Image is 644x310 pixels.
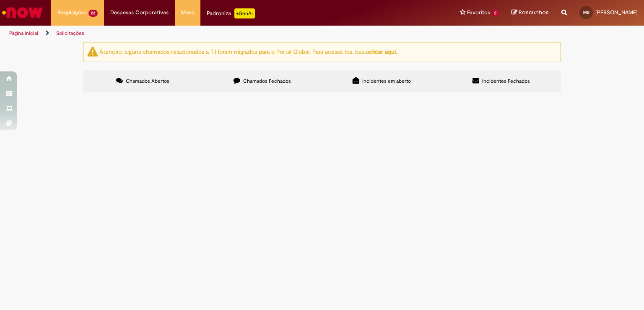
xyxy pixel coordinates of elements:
[207,8,255,18] div: Padroniza
[99,47,397,55] ng-bind-html: Atenção: alguns chamados relacionados a T.I foram migrados para o Portal Global. Para acessá-los,...
[9,30,38,37] a: Página inicial
[126,78,169,84] span: Chamados Abertos
[181,8,194,17] span: More
[1,4,44,21] img: ServiceNow
[369,47,397,55] a: clicar aqui.
[512,9,549,17] a: Rascunhos
[6,26,423,41] ul: Trilhas de página
[362,78,411,84] span: Incidentes em aberto
[88,10,98,17] span: 23
[56,30,84,37] a: Solicitações
[595,9,638,16] span: [PERSON_NAME]
[583,10,589,15] span: MS
[467,8,490,17] span: Favoritos
[234,8,255,18] p: +GenAi
[243,78,291,84] span: Chamados Fechados
[492,10,499,17] span: 2
[57,8,87,17] span: Requisições
[482,78,530,84] span: Incidentes Fechados
[110,8,169,17] span: Despesas Corporativas
[519,8,549,16] span: Rascunhos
